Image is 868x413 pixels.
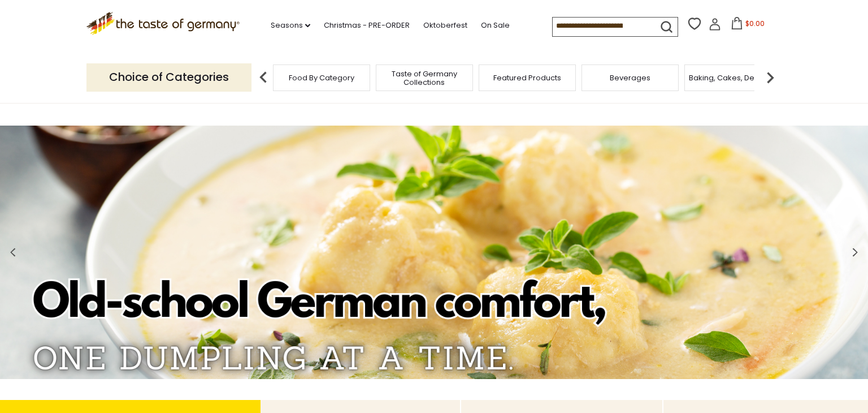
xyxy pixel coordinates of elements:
a: Christmas - PRE-ORDER [324,19,410,32]
a: On Sale [481,19,510,32]
img: previous arrow [252,66,275,89]
a: Taste of Germany Collections [379,70,470,87]
span: $0.00 [745,19,765,28]
a: Beverages [610,74,650,82]
a: Food By Category [289,74,354,82]
a: Featured Products [493,74,561,82]
a: Oktoberfest [423,19,467,32]
a: Baking, Cakes, Desserts [689,74,776,82]
img: next arrow [759,66,782,89]
a: Seasons [271,19,310,32]
p: Choice of Categories [86,63,251,91]
button: $0.00 [723,17,771,34]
